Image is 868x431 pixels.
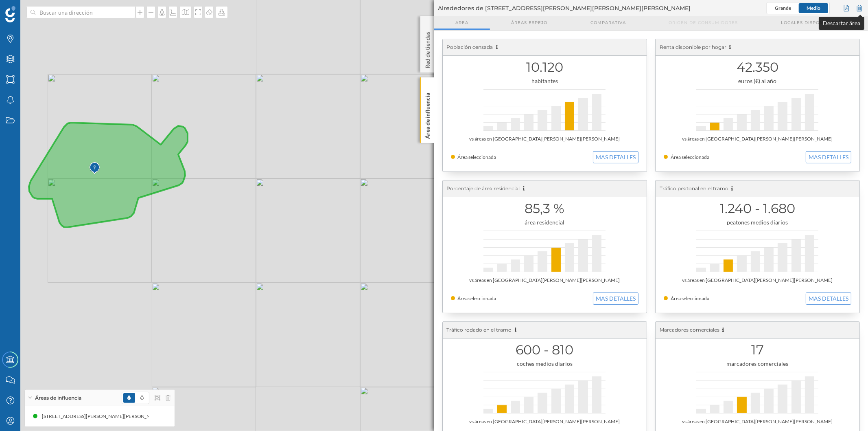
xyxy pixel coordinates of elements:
[669,20,738,26] span: Origen de consumidores
[775,5,791,11] span: Grande
[458,154,496,160] span: Área seleccionada
[451,276,638,284] div: vs áreas en [GEOGRAPHIC_DATA][PERSON_NAME][PERSON_NAME]
[671,295,709,301] span: Área seleccionada
[512,20,548,26] span: Áreas espejo
[664,218,851,226] div: peatones medios diarios
[438,4,691,12] span: Alrededores de [STREET_ADDRESS][PERSON_NAME][PERSON_NAME][PERSON_NAME]
[590,20,626,26] span: Comparativa
[458,295,496,301] span: Área seleccionada
[451,218,638,226] div: área residencial
[806,151,851,163] button: MAS DETALLES
[664,59,851,75] h1: 42.350
[671,154,709,160] span: Área seleccionada
[664,77,851,85] div: euros (€) al año
[451,77,638,85] div: habitantes
[451,201,638,216] h1: 85,3 %
[656,39,859,56] div: Renta disponible por hogar
[443,180,647,197] div: Porcentaje de área residencial
[593,292,638,305] button: MAS DETALLES
[819,17,864,30] div: Descartar área
[656,322,859,339] div: Marcadores comerciales
[451,342,638,358] h1: 600 - 810
[455,20,468,26] span: Area
[423,90,431,139] p: Área de influencia
[664,360,851,368] div: marcadores comerciales
[35,394,81,402] span: Áreas de influencia
[664,135,851,143] div: vs áreas en [GEOGRAPHIC_DATA][PERSON_NAME][PERSON_NAME]
[423,29,431,68] p: Red de tiendas
[451,360,638,368] div: coches medios diarios
[807,5,820,11] span: Medio
[781,20,837,26] span: Locales disponibles
[5,6,15,22] img: Geoblink Logo
[16,6,45,13] span: Soporte
[664,201,851,216] h1: 1.240 - 1.680
[664,342,851,358] h1: 17
[451,59,638,75] h1: 10.120
[451,135,638,143] div: vs áreas en [GEOGRAPHIC_DATA][PERSON_NAME][PERSON_NAME]
[664,276,851,284] div: vs áreas en [GEOGRAPHIC_DATA][PERSON_NAME][PERSON_NAME]
[656,180,859,197] div: Tráfico peatonal en el tramo
[443,322,647,339] div: Tráfico rodado en el tramo
[664,418,851,426] div: vs áreas en [GEOGRAPHIC_DATA][PERSON_NAME][PERSON_NAME]
[806,292,851,305] button: MAS DETALLES
[90,160,100,176] img: Marker
[443,39,647,56] div: Población censada
[451,418,638,426] div: vs áreas en [GEOGRAPHIC_DATA][PERSON_NAME][PERSON_NAME]
[593,151,638,163] button: MAS DETALLES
